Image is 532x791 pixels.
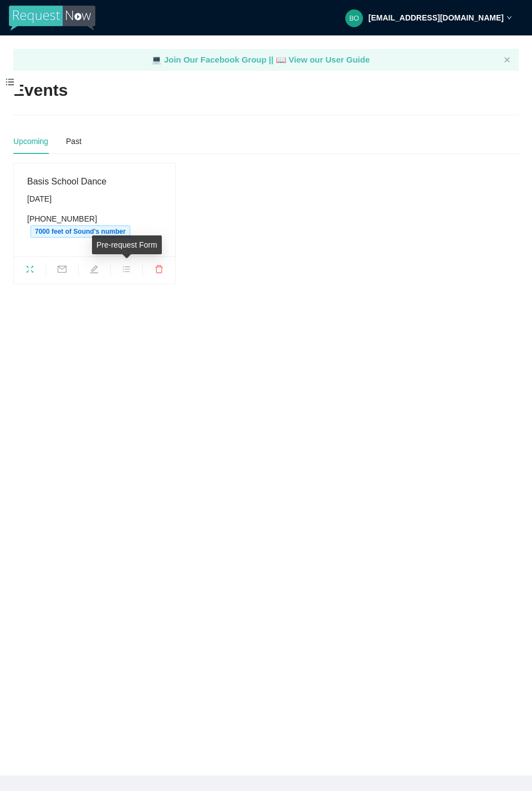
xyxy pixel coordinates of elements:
[79,265,110,277] span: edit
[46,265,78,277] span: mail
[27,193,162,205] div: [DATE]
[276,55,370,64] a: laptop View our User Guide
[9,6,95,31] img: RequestNow
[13,135,48,147] div: Upcoming
[27,213,162,238] div: [PHONE_NUMBER]
[151,55,276,64] a: laptop Join Our Facebook Group ||
[369,13,504,22] strong: [EMAIL_ADDRESS][DOMAIN_NAME]
[14,265,45,277] span: fullscreen
[345,9,363,27] img: 2132fb1d37914beb3f5d1ad9c09376c2
[276,55,287,64] span: laptop
[66,135,81,147] div: Past
[504,56,510,63] span: close
[504,56,510,64] button: close
[111,265,142,277] span: bars
[27,174,162,188] div: Basis School Dance
[30,225,130,238] span: 7000 feet of Sound's number
[13,79,68,102] h2: Events
[143,265,175,277] span: delete
[151,55,162,64] span: laptop
[92,235,162,254] div: Pre-request Form
[507,15,512,20] span: down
